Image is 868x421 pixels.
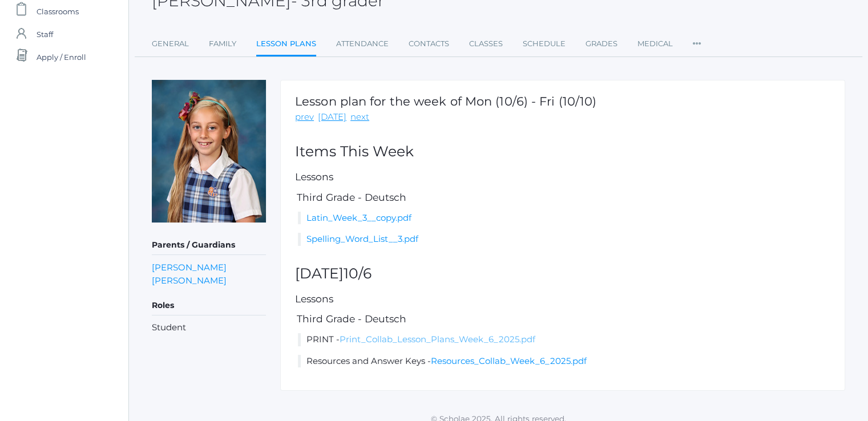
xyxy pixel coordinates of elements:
[256,33,316,57] a: Lesson Plans
[37,46,86,68] span: Apply / Enroll
[295,192,830,203] h5: Third Grade - Deutsch
[350,111,369,124] a: next
[152,80,266,222] img: Annette Noyes
[586,33,617,55] a: Grades
[336,33,389,55] a: Attendance
[306,233,418,244] a: Spelling_Word_List__3.pdf
[298,355,830,368] li: Resources and Answer Keys -
[295,144,830,160] h2: Items This Week
[295,172,830,183] h5: Lessons
[152,261,227,274] a: [PERSON_NAME]
[469,33,503,55] a: Classes
[295,314,830,325] h5: Third Grade - Deutsch
[318,111,346,124] a: [DATE]
[209,33,236,55] a: Family
[152,33,189,55] a: General
[409,33,449,55] a: Contacts
[523,33,566,55] a: Schedule
[152,296,266,315] h5: Roles
[152,274,227,287] a: [PERSON_NAME]
[637,33,673,55] a: Medical
[298,333,830,346] li: PRINT -
[295,266,830,282] h2: [DATE]
[37,23,53,46] span: Staff
[431,355,587,366] a: Resources_Collab_Week_6_2025.pdf
[344,265,372,282] span: 10/6
[152,236,266,255] h5: Parents / Guardians
[152,321,266,334] li: Student
[306,212,411,223] a: Latin_Week_3__copy.pdf
[340,334,535,345] a: Print_Collab_Lesson_Plans_Week_6_2025.pdf
[295,111,314,124] a: prev
[295,294,830,305] h5: Lessons
[295,95,596,108] h1: Lesson plan for the week of Mon (10/6) - Fri (10/10)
